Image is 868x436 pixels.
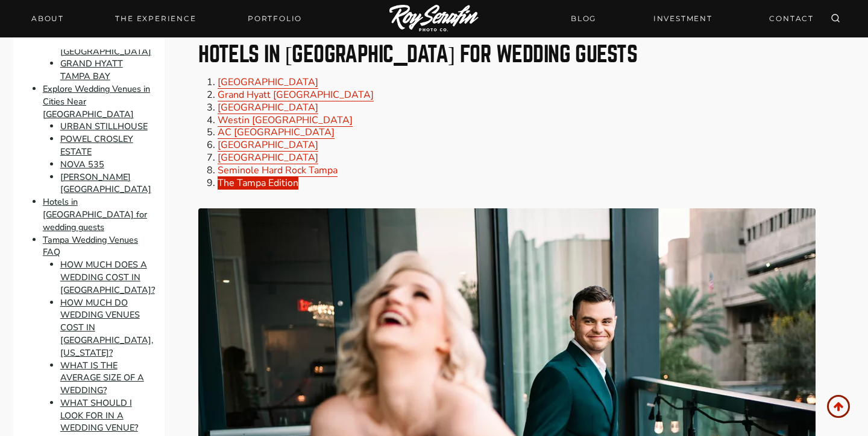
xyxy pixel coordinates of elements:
[43,83,150,120] a: Explore Wedding Venues in Cities Near [GEOGRAPHIC_DATA]
[60,258,155,296] a: HOW MUCH DOES A WEDDING COST IN [GEOGRAPHIC_DATA]?
[60,158,104,170] a: NOVA 535
[241,10,309,27] a: Portfolio
[60,58,123,83] a: GRAND HYATT TAMPA BAY
[108,10,203,27] a: THE EXPERIENCE
[24,10,309,27] nav: Primary Navigation
[218,88,374,101] a: Grand Hyatt [GEOGRAPHIC_DATA]
[218,176,298,190] a: The Tampa Edition
[564,8,603,29] a: BLOG
[827,395,850,418] a: Scroll to top
[218,164,338,177] a: Seminole Hard Rock Tampa
[218,151,318,164] a: [GEOGRAPHIC_DATA]
[43,234,138,258] a: Tampa Wedding Venues FAQ
[827,10,844,27] button: View Search Form
[762,8,821,29] a: CONTACT
[218,101,318,114] a: [GEOGRAPHIC_DATA]
[218,114,353,127] a: Westin [GEOGRAPHIC_DATA]
[24,10,71,27] a: About
[218,138,318,152] a: [GEOGRAPHIC_DATA]
[389,5,479,33] img: Logo of Roy Serafin Photo Co., featuring stylized text in white on a light background, representi...
[198,43,855,65] h2: Hotels in [GEOGRAPHIC_DATA] for wedding guests
[60,121,148,133] a: URBAN STILLHOUSE
[60,397,138,434] a: WHAT SHOULD I LOOK FOR IN A WEDDING VENUE?
[60,171,151,196] a: [PERSON_NAME][GEOGRAPHIC_DATA]
[218,126,335,139] a: AC [GEOGRAPHIC_DATA]
[564,8,821,29] nav: Secondary Navigation
[60,359,144,397] a: WHAT IS THE AVERAGE SIZE OF A WEDDING?
[218,75,318,89] a: [GEOGRAPHIC_DATA]
[60,133,133,158] a: POWEL CROSLEY ESTATE
[60,297,153,359] a: HOW MUCH DO WEDDING VENUES COST IN [GEOGRAPHIC_DATA], [US_STATE]?
[646,8,720,29] a: INVESTMENT
[43,196,147,233] a: Hotels in [GEOGRAPHIC_DATA] for wedding guests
